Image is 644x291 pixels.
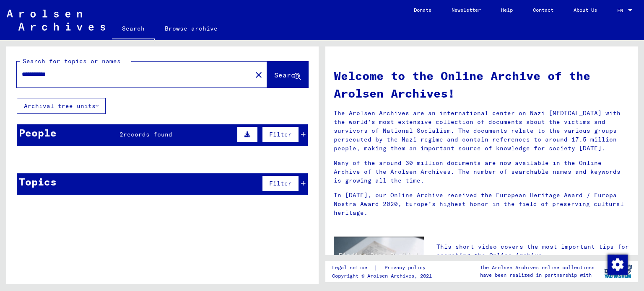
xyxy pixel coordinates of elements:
button: Archival tree units [17,98,106,114]
button: Filter [262,175,299,191]
img: Change consent [608,255,628,275]
span: EN [617,8,626,13]
button: Filter [262,126,299,142]
span: 2 [119,131,123,138]
h1: Welcome to the Online Archive of the Arolsen Archives! [334,67,629,102]
div: | [332,263,436,272]
button: Clear [250,66,267,83]
p: Many of the around 30 million documents are now available in the Online Archive of the Arolsen Ar... [334,159,629,185]
span: records found [123,131,172,138]
a: Search [112,18,155,40]
a: Browse archive [155,18,228,39]
button: Search [267,62,308,88]
img: Arolsen_neg.svg [7,10,105,31]
span: Search [274,71,299,79]
div: People [19,125,57,140]
p: The Arolsen Archives are an international center on Nazi [MEDICAL_DATA] with the world’s most ext... [334,109,629,153]
p: Copyright © Arolsen Archives, 2021 [332,272,436,280]
p: The Arolsen Archives online collections [480,264,595,271]
img: video.jpg [334,237,424,286]
a: Privacy policy [378,263,436,272]
span: Filter [269,131,292,138]
mat-icon: close [254,70,264,80]
span: Filter [269,180,292,187]
p: This short video covers the most important tips for searching the Online Archive. [436,242,629,260]
div: Change consent [607,254,627,274]
p: In [DATE], our Online Archive received the European Heritage Award / Europa Nostra Award 2020, Eu... [334,191,629,217]
img: yv_logo.png [602,261,634,282]
p: have been realized in partnership with [480,271,595,279]
a: Legal notice [332,263,374,272]
mat-label: Search for topics or names [23,57,121,65]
